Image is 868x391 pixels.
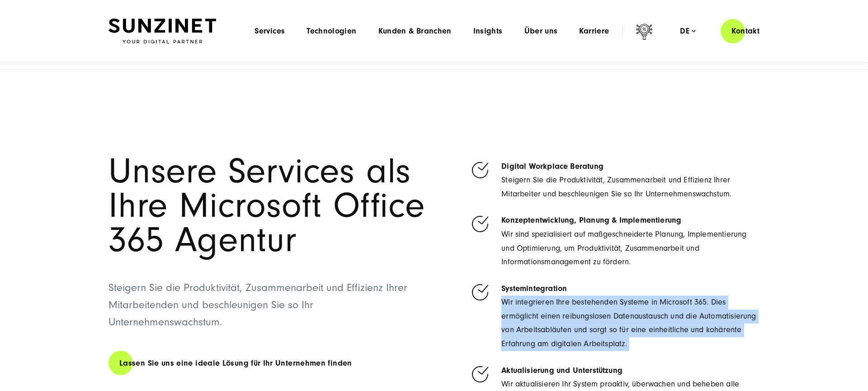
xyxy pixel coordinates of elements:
a: Kunden & Branchen [378,27,452,36]
h6: Systemintegration [501,282,759,296]
a: Lassen Sie uns eine ideale Lösung für Ihr Unternehmen finden [108,350,363,376]
h6: Aktualisierung und Unterstützung [501,364,759,378]
p: Wir sind spezialisiert auf maßgeschneiderte Planung, Implementierung und Optimierung, um Produkti... [501,228,759,269]
a: Karriere [579,27,609,36]
h6: Konzeptentwicklung, Planung & Implementierung [501,214,759,228]
div: de [680,27,696,36]
a: Kontakt [721,18,770,44]
p: Wir integrieren Ihre bestehenden Systeme in Microsoft 365. Dies ermöglicht einen reibungslosen Da... [501,296,759,351]
h1: Unsere Services als Ihre Microsoft Office 365 Agentur [108,154,428,257]
img: SUNZINET Full Service Digital Agentur [108,19,216,44]
a: Insights [473,27,503,36]
h6: Digital Workplace Beratung [501,160,759,174]
p: Steigern Sie die Produktivität, Zusammenarbeit und Effizienz Ihrer Mitarbeiter und beschleunigen ... [501,173,759,201]
a: Services [255,27,285,36]
a: Technologien [307,27,356,36]
p: Steigern Sie die Produktivität, Zusammenarbeit und Effizienz Ihrer Mitarbeitenden und beschleunig... [108,279,428,331]
a: Über uns [524,27,558,36]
